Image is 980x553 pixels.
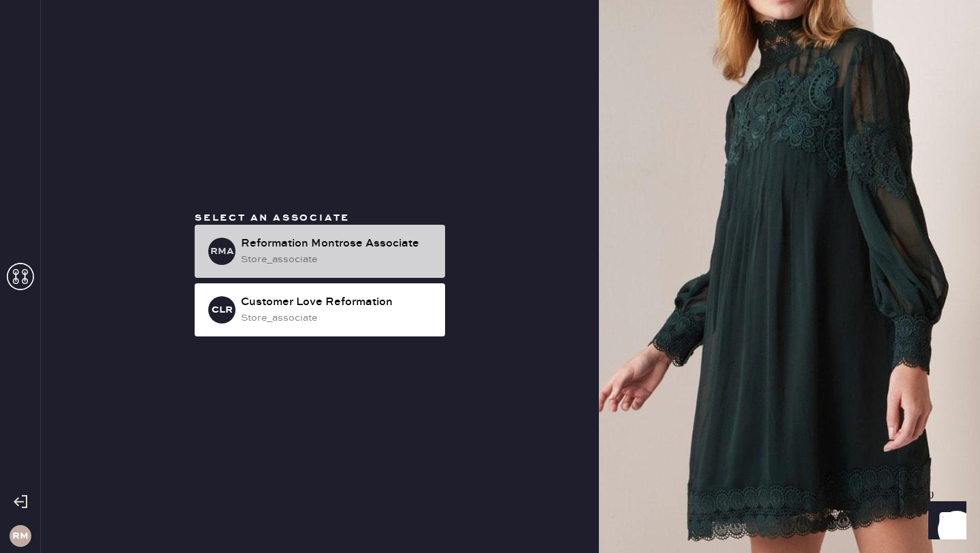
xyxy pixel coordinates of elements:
div: store_associate [241,252,434,267]
div: Reformation Montrose Associate [241,236,434,252]
h3: RMA [210,247,234,256]
div: Customer Love Reformation [241,294,434,311]
div: store_associate [241,311,434,326]
h3: CLR [212,305,233,315]
iframe: Front Chat [915,492,974,550]
h3: RM [12,531,29,541]
span: Select an associate [195,212,350,224]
